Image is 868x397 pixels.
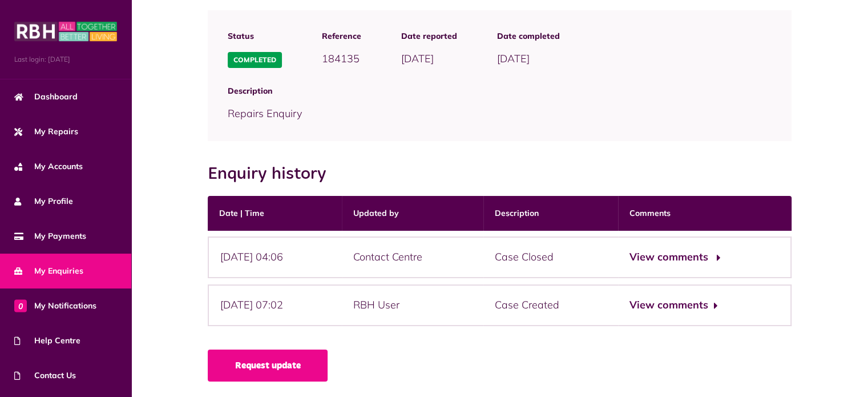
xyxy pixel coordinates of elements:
[629,297,718,314] button: View comments
[228,30,282,42] span: Status
[14,370,76,382] span: Contact Us
[208,164,338,185] h2: Enquiry history
[14,20,117,43] img: MyRBH
[618,196,792,231] th: Comments
[342,196,483,231] th: Updated by
[342,236,483,278] div: Contact Centre
[14,91,78,103] span: Dashboard
[401,30,457,42] span: Date reported
[228,85,771,97] span: Description
[497,30,560,42] span: Date completed
[14,299,27,312] span: 0
[14,195,73,207] span: My Profile
[483,236,618,278] div: Case Closed
[322,30,361,42] span: Reference
[629,249,718,266] button: View comments
[322,52,360,65] span: 184135
[208,350,328,382] a: Request update
[483,196,618,231] th: Description
[14,126,78,138] span: My Repairs
[14,300,96,312] span: My Notifications
[342,284,483,326] div: RBH User
[14,230,86,242] span: My Payments
[208,196,341,231] th: Date | Time
[208,236,341,278] div: [DATE] 04:06
[228,107,302,120] span: Repairs Enquiry
[483,284,618,326] div: Case Created
[14,265,83,277] span: My Enquiries
[14,54,117,65] span: Last login: [DATE]
[401,52,434,65] span: [DATE]
[497,52,530,65] span: [DATE]
[228,52,282,68] span: Completed
[14,161,83,173] span: My Accounts
[14,335,80,347] span: Help Centre
[208,284,341,326] div: [DATE] 07:02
